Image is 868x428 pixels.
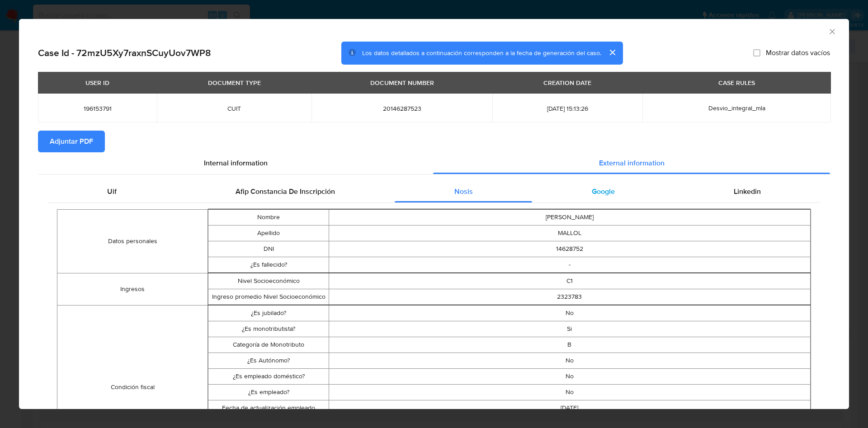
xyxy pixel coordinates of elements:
[329,289,810,305] td: 2323783
[38,131,105,152] button: Adjuntar PDF
[236,186,335,197] span: Afip Constancia De Inscripción
[50,132,93,151] span: Adjuntar PDF
[47,181,821,202] div: Detailed external info
[208,368,329,384] td: ¿Es empleado doméstico?
[203,75,266,90] div: DOCUMENT TYPE
[362,48,601,57] span: Los datos detallados a continuación corresponden a la fecha de generación del caso.
[57,209,208,273] td: Datos personales
[329,209,810,225] td: [PERSON_NAME]
[454,186,473,197] span: Nosis
[208,337,329,353] td: Categoría de Monotributo
[329,225,810,241] td: MALLOL
[599,158,665,168] span: External information
[329,337,810,353] td: B
[208,209,329,225] td: Nombre
[107,186,117,197] span: Uif
[329,305,810,321] td: No
[329,257,810,273] td: -
[208,289,329,305] td: Ingreso promedio Nivel Socioeconómico
[329,353,810,368] td: No
[208,353,329,368] td: ¿Es Autónomo?
[503,104,632,113] span: [DATE] 15:13:26
[322,104,481,113] span: 20146287523
[208,321,329,337] td: ¿Es monotributista?
[329,400,810,416] td: [DATE]
[601,42,623,63] button: cerrar
[208,225,329,241] td: Apellido
[365,75,439,90] div: DOCUMENT NUMBER
[828,27,836,35] button: Cerrar ventana
[713,75,760,90] div: CASE RULES
[208,384,329,400] td: ¿Es empleado?
[168,104,301,113] span: CUIT
[329,241,810,257] td: 14628752
[38,152,830,174] div: Detailed info
[208,241,329,257] td: DNI
[49,104,146,113] span: 196153791
[708,103,765,113] span: Desvio_integral_mla
[592,186,615,197] span: Google
[329,368,810,384] td: No
[208,273,329,289] td: Nivel Socioeconómico
[204,158,268,168] span: Internal information
[80,75,115,90] div: USER ID
[57,273,208,305] td: Ingresos
[734,186,761,197] span: Linkedin
[19,19,849,409] div: closure-recommendation-modal
[38,47,211,59] h2: Case Id - 72mzU5Xy7raxnSCuyUov7WP8
[753,49,760,56] input: Mostrar datos vacíos
[208,305,329,321] td: ¿Es jubilado?
[329,273,810,289] td: C1
[329,321,810,337] td: Si
[329,384,810,400] td: No
[208,257,329,273] td: ¿Es fallecido?
[208,400,329,416] td: Fecha de actualización empleado
[766,48,830,57] span: Mostrar datos vacíos
[538,75,597,90] div: CREATION DATE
